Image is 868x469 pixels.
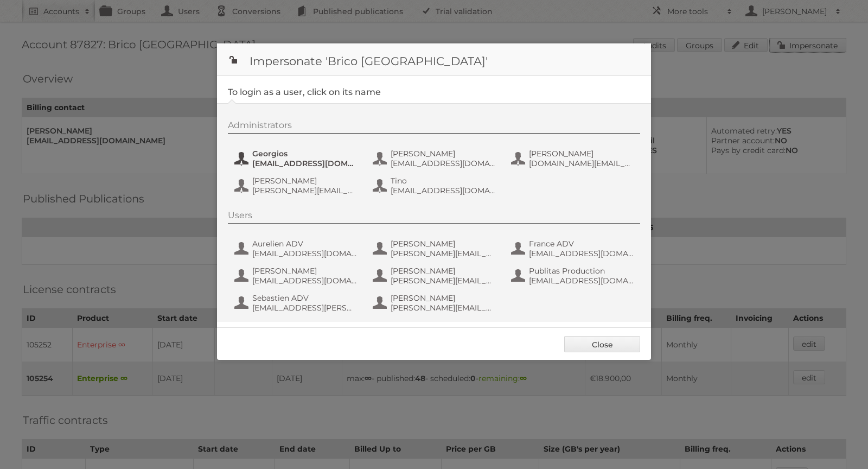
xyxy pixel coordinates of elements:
span: Tino [391,176,496,186]
span: [PERSON_NAME] [252,266,358,276]
span: [PERSON_NAME][EMAIL_ADDRESS][DOMAIN_NAME] [391,303,496,313]
div: Users [228,210,640,224]
span: [EMAIL_ADDRESS][DOMAIN_NAME] [252,249,358,258]
button: [PERSON_NAME] [DOMAIN_NAME][EMAIL_ADDRESS][DOMAIN_NAME] [510,148,637,169]
span: [PERSON_NAME] [529,149,634,159]
button: France ADV [EMAIL_ADDRESS][DOMAIN_NAME] [510,238,637,259]
button: [PERSON_NAME] [PERSON_NAME][EMAIL_ADDRESS][DOMAIN_NAME] [372,238,499,259]
legend: To login as a user, click on its name [228,87,381,97]
span: [PERSON_NAME] [391,266,496,276]
button: [PERSON_NAME] [EMAIL_ADDRESS][DOMAIN_NAME] [233,265,361,287]
span: Publitas Production [529,266,634,276]
span: France ADV [529,239,634,249]
button: Georgios [EMAIL_ADDRESS][DOMAIN_NAME] [233,148,361,169]
span: [EMAIL_ADDRESS][DOMAIN_NAME] [252,276,358,286]
div: Administrators [228,120,640,134]
span: [PERSON_NAME] [252,176,358,186]
span: Georgios [252,149,358,159]
button: Sebastien ADV [EMAIL_ADDRESS][PERSON_NAME][DOMAIN_NAME] [233,292,361,314]
span: Aurelien ADV [252,239,358,249]
button: [PERSON_NAME] [EMAIL_ADDRESS][DOMAIN_NAME] [372,148,499,169]
button: Tino [EMAIL_ADDRESS][DOMAIN_NAME] [372,175,499,197]
span: [EMAIL_ADDRESS][DOMAIN_NAME] [252,159,358,168]
button: Aurelien ADV [EMAIL_ADDRESS][DOMAIN_NAME] [233,238,361,259]
span: [EMAIL_ADDRESS][PERSON_NAME][DOMAIN_NAME] [252,303,358,313]
span: [PERSON_NAME] [391,149,496,159]
button: [PERSON_NAME] [PERSON_NAME][EMAIL_ADDRESS][DOMAIN_NAME] [372,292,499,314]
span: [PERSON_NAME][EMAIL_ADDRESS][DOMAIN_NAME] [252,186,358,195]
span: [DOMAIN_NAME][EMAIL_ADDRESS][DOMAIN_NAME] [529,159,634,168]
span: [PERSON_NAME] [391,239,496,249]
button: Publitas Production [EMAIL_ADDRESS][DOMAIN_NAME] [510,265,637,287]
button: [PERSON_NAME] [PERSON_NAME][EMAIL_ADDRESS][PERSON_NAME][DOMAIN_NAME] [372,265,499,287]
span: Sebastien ADV [252,293,358,303]
h1: Impersonate 'Brico [GEOGRAPHIC_DATA]' [217,43,651,76]
span: [PERSON_NAME][EMAIL_ADDRESS][DOMAIN_NAME] [391,249,496,258]
span: [EMAIL_ADDRESS][DOMAIN_NAME] [529,249,634,258]
span: [EMAIL_ADDRESS][DOMAIN_NAME] [391,159,496,168]
span: [EMAIL_ADDRESS][DOMAIN_NAME] [391,186,496,195]
span: [EMAIL_ADDRESS][DOMAIN_NAME] [529,276,634,286]
a: Close [564,336,640,352]
span: [PERSON_NAME] [391,293,496,303]
span: [PERSON_NAME][EMAIL_ADDRESS][PERSON_NAME][DOMAIN_NAME] [391,276,496,286]
button: [PERSON_NAME] [PERSON_NAME][EMAIL_ADDRESS][DOMAIN_NAME] [233,175,361,197]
